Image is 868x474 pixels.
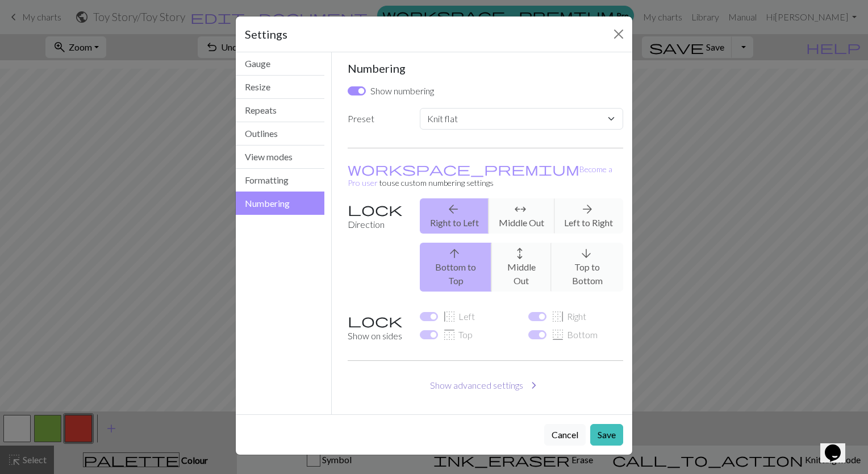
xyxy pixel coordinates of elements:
button: Show advanced settings [348,375,624,396]
label: Direction [341,198,413,301]
button: Save [590,424,623,446]
a: Become a Pro user [348,164,612,188]
h5: Settings [245,26,287,43]
button: Close [610,25,628,43]
span: border_left [443,309,456,325]
span: workspace_premium [348,161,579,177]
small: to use custom numbering settings [348,164,612,188]
button: Repeats [236,99,324,122]
button: Formatting [236,169,324,192]
span: chevron_right [527,377,541,393]
iframe: chat widget [820,429,857,463]
button: Gauge [236,52,324,76]
button: View modes [236,145,324,169]
label: Top [443,328,473,342]
button: Outlines [236,122,324,145]
button: Numbering [236,192,324,215]
label: Show on sides [341,310,413,347]
h5: Numbering [348,61,624,75]
span: border_bottom [551,327,565,343]
label: Right [551,310,586,323]
label: Preset [341,108,413,134]
label: Left [443,310,475,323]
span: border_right [551,309,565,325]
button: Cancel [544,424,586,446]
span: border_top [443,327,456,343]
button: Resize [236,76,324,99]
label: Show numbering [370,84,434,98]
label: Bottom [551,328,598,342]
